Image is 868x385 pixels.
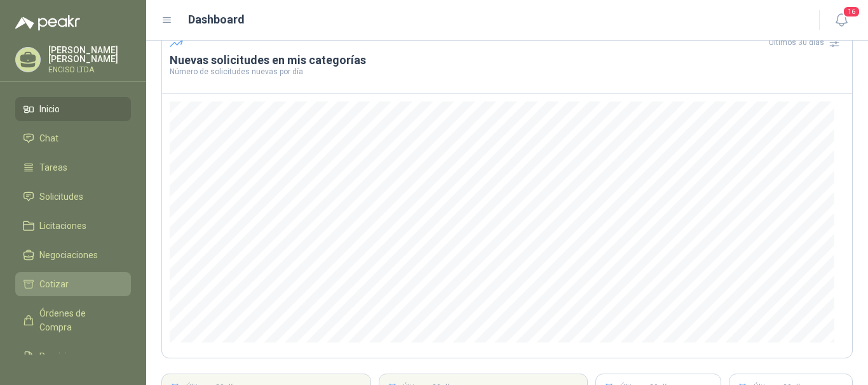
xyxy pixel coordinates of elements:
[39,160,67,174] span: Tareas
[15,126,131,150] a: Chat
[15,214,131,238] a: Licitaciones
[39,277,69,291] span: Cotizar
[170,53,844,68] h3: Nuevas solicitudes en mis categorías
[39,349,86,363] span: Remisiones
[39,190,83,204] span: Solicitudes
[769,32,844,53] div: Últimos 30 días
[170,68,844,75] p: Número de solicitudes nuevas por día
[15,301,131,339] a: Órdenes de Compra
[188,11,245,29] h1: Dashboard
[15,185,131,209] a: Solicitudes
[48,46,131,63] p: [PERSON_NAME] [PERSON_NAME]
[15,272,131,296] a: Cotizar
[39,131,58,145] span: Chat
[843,6,860,18] span: 16
[39,248,98,262] span: Negociaciones
[39,102,60,116] span: Inicio
[15,155,131,179] a: Tareas
[830,9,853,32] button: 16
[15,15,80,30] img: Logo peakr
[15,243,131,267] a: Negociaciones
[39,306,119,334] span: Órdenes de Compra
[39,219,86,233] span: Licitaciones
[15,97,131,121] a: Inicio
[48,66,131,74] p: ENCISO LTDA.
[15,344,131,369] a: Remisiones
